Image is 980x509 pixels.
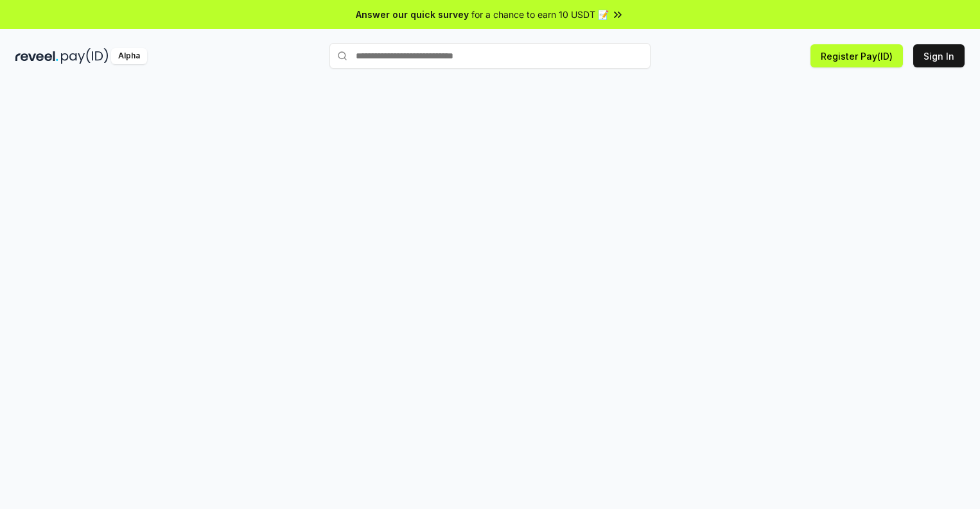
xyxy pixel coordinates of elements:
[61,48,109,64] img: pay_id
[810,44,903,67] button: Register Pay(ID)
[15,48,58,64] img: reveel_dark
[111,48,147,64] div: Alpha
[356,8,469,21] span: Answer our quick survey
[471,8,609,21] span: for a chance to earn 10 USDT 📝
[913,44,965,67] button: Sign In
